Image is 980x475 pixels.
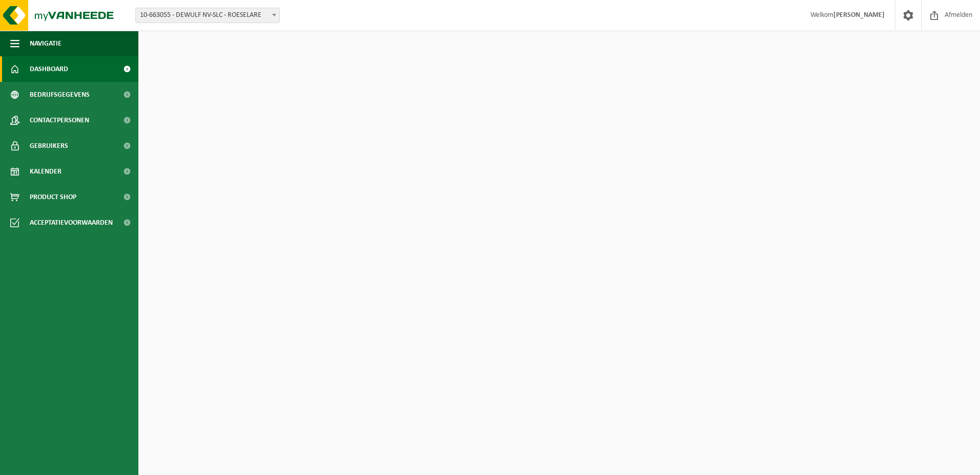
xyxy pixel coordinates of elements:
[30,82,90,107] span: Bedrijfsgegevens
[30,133,68,159] span: Gebruikers
[30,159,62,184] span: Kalender
[833,11,885,19] strong: [PERSON_NAME]
[136,8,279,23] span: 10-663055 - DEWULF NV-SLC - ROESELARE
[135,8,280,23] span: 10-663055 - DEWULF NV-SLC - ROESELARE
[30,184,76,210] span: Product Shop
[30,210,113,235] span: Acceptatievoorwaarden
[30,31,62,56] span: Navigatie
[30,107,89,133] span: Contactpersonen
[30,56,68,82] span: Dashboard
